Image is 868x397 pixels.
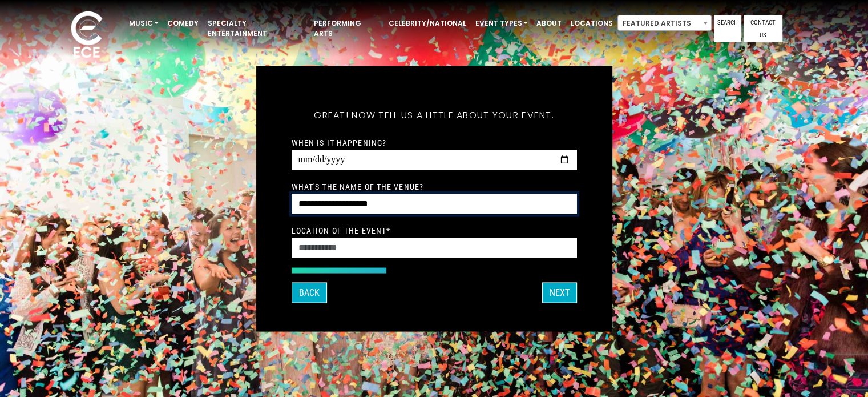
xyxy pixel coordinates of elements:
a: Comedy [163,14,203,33]
a: Performing Arts [309,14,384,43]
h5: Great! Now tell us a little about your event. [292,94,577,135]
a: Locations [566,14,617,33]
span: Featured Artists [617,15,712,31]
a: Music [124,14,163,33]
a: Contact Us [744,15,782,42]
img: ece_new_logo_whitev2-1.png [58,8,115,63]
a: Specialty Entertainment [203,14,309,43]
label: Location of the event [292,225,391,235]
a: Search [714,15,741,42]
a: Event Types [471,14,532,33]
a: Celebrity/National [384,14,471,33]
label: What's the name of the venue? [292,181,423,191]
label: When is it happening? [292,137,387,147]
a: About [532,14,566,33]
span: Featured Artists [618,15,711,31]
button: Back [292,282,327,303]
button: Next [542,282,577,303]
